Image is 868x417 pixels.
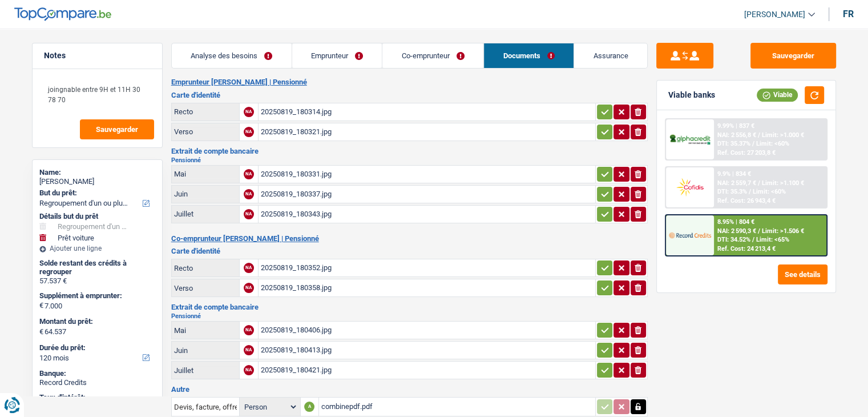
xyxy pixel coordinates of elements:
div: Banque: [39,369,155,378]
div: [PERSON_NAME] [39,177,155,186]
span: / [758,227,760,235]
div: NA [244,283,254,293]
a: Analyse des besoins [172,43,292,68]
label: Supplément à emprunter: [39,291,153,300]
span: € [39,327,43,336]
div: 20250819_180314.jpg [261,103,593,121]
h5: Notes [44,51,151,61]
div: 20250819_180321.jpg [261,123,593,141]
a: [PERSON_NAME] [735,5,815,24]
div: 20250819_180331.jpg [261,166,593,183]
div: 20250819_180337.jpg [261,186,593,203]
button: Sauvegarder [80,119,154,139]
span: DTI: 35.37% [717,140,750,147]
a: Co-emprunteur [382,43,483,68]
div: 9.99% | 837 € [717,122,754,130]
h2: Pensionné [171,157,648,163]
div: Verso [174,127,237,136]
h3: Extrait de compte bancaire [171,147,648,155]
div: NA [244,325,254,335]
div: Verso [174,284,237,292]
span: NAI: 2 590,3 € [717,227,756,235]
div: 20250819_180352.jpg [261,259,593,276]
div: Mai [174,326,237,335]
span: Sauvegarder [96,126,138,133]
span: [PERSON_NAME] [744,10,805,19]
div: Name: [39,168,155,177]
div: 8.95% | 804 € [717,218,754,226]
h2: Pensionné [171,313,648,319]
span: DTI: 35.3% [717,188,747,195]
div: 20250819_180358.jpg [261,279,593,296]
div: Record Credits [39,378,155,387]
div: Juillet [174,366,237,375]
div: Ref. Cost: 26 943,4 € [717,197,776,205]
span: / [752,236,754,243]
span: Limit: <65% [756,236,789,243]
div: Juin [174,346,237,355]
div: 9.9% | 834 € [717,170,751,178]
div: NA [244,127,254,137]
button: Sauvegarder [750,43,836,69]
div: NA [244,107,254,117]
span: / [758,179,760,187]
span: Limit: >1.000 € [762,131,804,139]
span: Limit: <60% [753,188,786,195]
span: NAI: 2 559,7 € [717,179,756,187]
div: NA [244,169,254,179]
label: Durée du prêt: [39,343,153,352]
div: combinepdf.pdf [321,398,593,415]
div: Viable banks [668,90,715,100]
div: NA [244,365,254,375]
h2: Emprunteur [PERSON_NAME] | Pensionné [171,78,648,87]
img: Cofidis [669,177,711,198]
img: AlphaCredit [669,133,711,146]
div: Juillet [174,210,237,218]
span: Limit: >1.100 € [762,179,804,187]
img: TopCompare Logo [14,7,111,21]
a: Emprunteur [292,43,382,68]
span: / [752,140,754,147]
div: Détails but du prêt [39,212,155,221]
div: fr [843,9,854,19]
div: Ajouter une ligne [39,244,155,252]
div: NA [244,345,254,355]
span: / [758,131,760,139]
div: 20250819_180421.jpg [261,362,593,379]
label: Montant du prêt: [39,317,153,326]
span: / [749,188,751,195]
div: Viable [757,89,798,101]
div: NA [244,263,254,273]
div: A [304,402,314,412]
label: But du prêt: [39,189,153,198]
a: Assurance [574,43,647,68]
div: Taux d'intérêt: [39,393,155,402]
img: Record Credits [669,224,711,246]
div: 20250819_180406.jpg [261,322,593,339]
h3: Extrait de compte bancaire [171,303,648,311]
span: Limit: <60% [756,140,789,147]
div: Recto [174,107,237,116]
span: DTI: 34.52% [717,236,750,243]
h3: Carte d'identité [171,247,648,255]
h2: Co-emprunteur [PERSON_NAME] | Pensionné [171,234,648,243]
div: 20250819_180413.jpg [261,342,593,359]
span: Limit: >1.506 € [762,227,804,235]
h3: Carte d'identité [171,91,648,99]
div: Juin [174,190,237,198]
button: See details [778,264,827,284]
span: NAI: 2 556,8 € [717,131,756,139]
div: Solde restant des crédits à regrouper [39,259,155,276]
div: NA [244,189,254,199]
div: NA [244,209,254,219]
div: Recto [174,264,237,272]
div: Ref. Cost: 27 203,8 € [717,149,776,157]
div: 57.537 € [39,276,155,286]
div: Mai [174,170,237,178]
h3: Autre [171,386,648,393]
div: Ref. Cost: 24 213,4 € [717,245,776,252]
div: 20250819_180343.jpg [261,206,593,223]
a: Documents [484,43,574,68]
span: € [39,301,43,310]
